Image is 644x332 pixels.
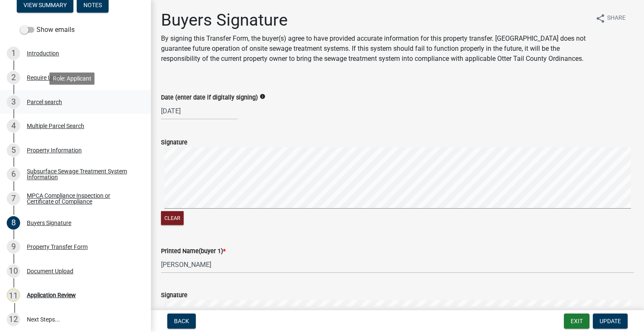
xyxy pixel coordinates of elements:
[27,292,76,298] div: Application Review
[49,72,95,84] div: Role: Applicant
[589,10,632,26] button: shareShare
[7,313,20,326] div: 12
[161,10,589,30] h1: Buyers Signature
[27,268,73,274] div: Document Upload
[174,318,189,324] span: Back
[167,314,196,329] button: Back
[7,95,20,109] div: 3
[77,2,109,9] wm-modal-confirm: Notes
[7,240,20,254] div: 9
[7,216,20,230] div: 8
[27,75,60,81] div: Require User
[7,144,20,157] div: 5
[161,102,238,120] input: mm/dd/yyyy
[7,119,20,133] div: 4
[161,34,589,64] p: By signing this Transfer Form, the buyer(s) agree to have provided accurate information for this ...
[564,314,589,329] button: Exit
[7,288,20,302] div: 11
[27,168,138,180] div: Subsurface Sewage Treatment System Information
[593,314,628,329] button: Update
[27,193,138,204] div: MPCA Compliance Inspection or Certificate of Compliance
[7,47,20,60] div: 1
[161,211,184,225] button: Clear
[27,220,71,226] div: Buyers Signature
[595,13,605,24] i: share
[260,94,265,99] i: info
[27,50,59,56] div: Introduction
[17,2,73,9] wm-modal-confirm: Summary
[607,13,626,24] span: Share
[27,99,62,105] div: Parcel search
[20,25,75,35] label: Show emails
[7,167,20,181] div: 6
[161,140,187,146] label: Signature
[7,71,20,84] div: 2
[600,318,621,324] span: Update
[27,123,84,129] div: Multiple Parcel Search
[161,248,226,254] label: Printed Name(buyer 1)
[161,95,258,101] label: Date (enter date if digitally signing)
[7,264,20,278] div: 10
[27,147,82,153] div: Property Information
[7,192,20,205] div: 7
[27,244,88,250] div: Property Transfer Form
[161,293,187,298] label: Signature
